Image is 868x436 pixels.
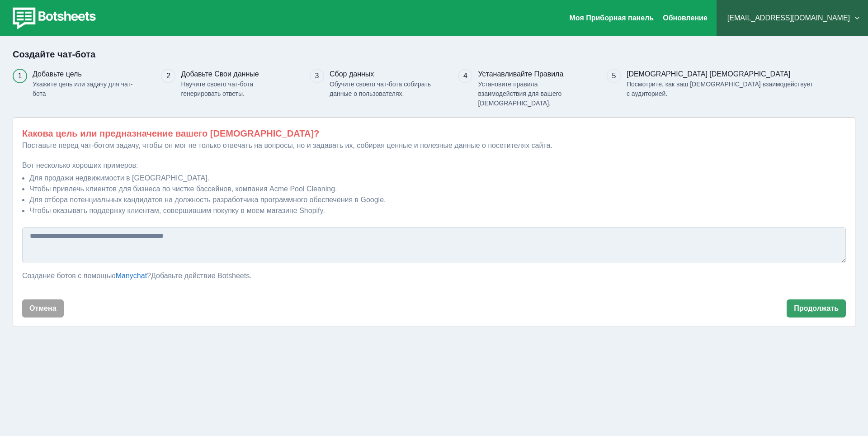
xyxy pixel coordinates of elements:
ya-tr-span: Обучите своего чат-бота собирать данные о пользователях. [330,81,431,97]
ya-tr-span: [DEMOGRAPHIC_DATA] [DEMOGRAPHIC_DATA] [627,70,790,78]
ya-tr-span: Устанавливайте Правила [478,70,563,78]
button: [EMAIL_ADDRESS][DOMAIN_NAME] [724,9,861,27]
div: 5 [612,71,616,81]
div: 2 [166,71,170,81]
div: Прогресс [13,69,855,108]
ya-tr-span: Для отбора потенциальных кандидатов на должность разработчика программного обеспечения в Google. [29,196,386,204]
ya-tr-span: Какова цель или предназначение вашего [DEMOGRAPHIC_DATA]? [22,128,319,138]
ya-tr-span: Добавьте действие Botsheets. [151,272,252,280]
img: botsheets-logo.png [7,5,99,31]
ya-tr-span: Отмена [29,304,57,313]
ya-tr-span: Добавьте цель [33,70,82,78]
a: Моя Приборная панель [570,14,654,22]
ya-tr-span: Научите своего чат-бота генерировать ответы. [181,81,253,97]
ya-tr-span: Продолжать [794,304,839,313]
ya-tr-span: Укажите цель или задачу для чат-бота [33,81,133,97]
ya-tr-span: Поставьте перед чат-ботом задачу, чтобы он мог не только отвечать на вопросы, но и задавать их, с... [22,142,552,149]
a: Manychat [116,272,147,280]
ya-tr-span: ? [147,272,151,280]
ya-tr-span: Чтобы оказывать поддержку клиентам, совершившим покупку в моем магазине Shopify. [29,207,325,214]
button: Продолжать [787,299,846,318]
ya-tr-span: Чтобы привлечь клиентов для бизнеса по чистке бассейнов, компания Acme Pool Cleaning. [29,185,337,193]
ya-tr-span: Посмотрите, как ваш [DEMOGRAPHIC_DATA] взаимодействует с аудиторией. [627,81,813,97]
ya-tr-span: Создание ботов с помощью [22,272,116,280]
button: Отмена [22,299,64,318]
ya-tr-span: Создайте чат-бота [13,49,95,59]
ya-tr-span: Вот несколько хороших примеров: [22,161,138,169]
div: 1 [18,71,22,81]
ya-tr-span: Сбор данных [330,70,374,78]
ya-tr-span: Установите правила взаимодействия для вашего [DEMOGRAPHIC_DATA]. [478,81,561,107]
ya-tr-span: Для продажи недвижимости в [GEOGRAPHIC_DATA]. [29,174,209,182]
ya-tr-span: Добавьте Свои данные [181,70,259,78]
div: 4 [463,71,467,81]
ya-tr-span: Обновление [663,14,708,22]
div: 3 [315,71,319,81]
